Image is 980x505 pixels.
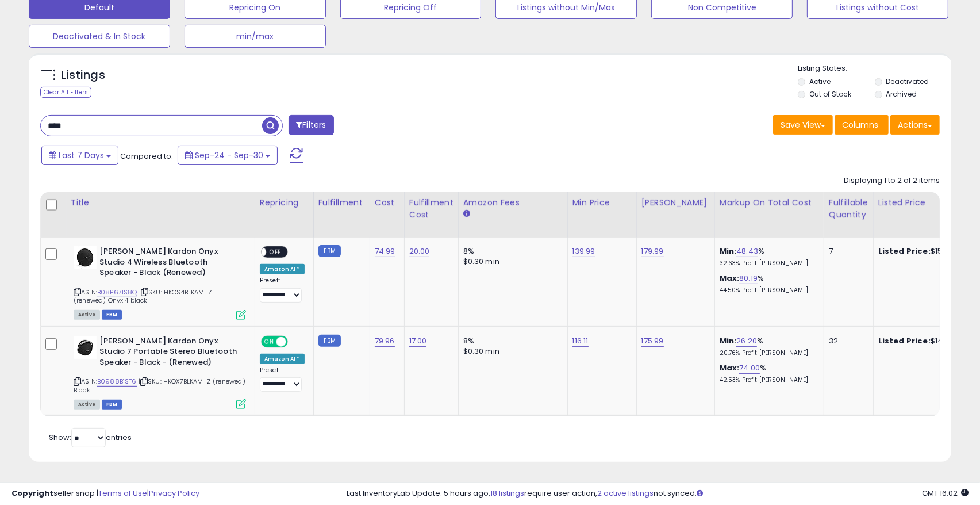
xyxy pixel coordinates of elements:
a: 18 listings [490,488,524,499]
a: 79.96 [375,335,395,347]
a: 17.00 [409,335,427,347]
a: 139.99 [572,246,595,257]
p: 20.76% Profit [PERSON_NAME] [720,349,815,357]
p: 32.63% Profit [PERSON_NAME] [720,259,815,267]
a: 116.11 [572,335,589,347]
b: Listed Price: [878,246,931,257]
a: 20.00 [409,246,430,257]
div: % [720,336,815,357]
span: Show: entries [49,432,132,443]
span: ON [262,336,276,346]
b: Min: [720,246,737,257]
div: Preset: [260,366,305,392]
a: Privacy Policy [149,488,199,499]
button: Last 7 Days [41,146,118,165]
div: $147.25 [878,336,974,346]
b: Min: [720,335,737,346]
div: % [720,273,815,294]
button: Save View [773,115,833,135]
div: $0.30 min [463,257,559,267]
span: Last 7 Days [59,150,104,161]
div: 8% [463,246,559,257]
small: FBM [318,245,341,257]
span: OFF [266,247,285,257]
span: All listings currently available for purchase on Amazon [74,310,100,320]
label: Active [809,76,831,86]
div: % [720,246,815,267]
a: 48.43 [736,246,758,257]
div: Min Price [572,197,632,209]
div: ASIN: [74,336,246,408]
th: The percentage added to the cost of goods (COGS) that forms the calculator for Min & Max prices. [714,192,824,238]
div: % [720,363,815,384]
p: 44.50% Profit [PERSON_NAME] [720,286,815,294]
span: All listings currently available for purchase on Amazon [74,400,100,410]
button: Filters [289,115,333,135]
div: Preset: [260,277,305,302]
img: 41N3OL9Tg5L._SL40_.jpg [74,336,97,359]
span: | SKU: HKOS4BLKAM-Z (renewed) Onyx 4 black [74,288,212,305]
div: seller snap | | [11,488,199,499]
b: Max: [720,273,740,284]
div: Amazon Fees [463,197,563,209]
button: Columns [835,115,889,135]
label: Archived [886,89,917,99]
div: Listed Price [878,197,978,209]
img: 31LAJq78vIL._SL40_.jpg [74,246,97,269]
div: 7 [829,246,864,257]
button: Sep-24 - Sep-30 [178,146,278,165]
div: Last InventoryLab Update: 5 hours ago, require user action, not synced. [347,488,969,499]
div: [PERSON_NAME] [641,197,710,209]
div: $159.99 [878,246,974,257]
a: 74.00 [739,362,760,374]
span: FBM [102,400,122,410]
p: 42.53% Profit [PERSON_NAME] [720,376,815,384]
label: Deactivated [886,76,929,86]
div: Markup on Total Cost [720,197,819,209]
div: Title [71,197,250,209]
a: B08P671S8Q [97,288,137,297]
span: Columns [842,119,878,131]
div: 8% [463,336,559,346]
span: | SKU: HKOX7BLKAM-Z (renewed) Black [74,377,245,394]
small: Amazon Fees. [463,209,470,219]
strong: Copyright [11,488,53,499]
div: 32 [829,336,864,346]
div: Fulfillment Cost [409,197,454,221]
div: $0.30 min [463,346,559,357]
label: Out of Stock [809,89,851,99]
button: Actions [890,115,940,135]
p: Listing States: [798,63,951,74]
h5: Listings [61,67,105,83]
a: 26.20 [736,335,757,347]
div: Clear All Filters [40,87,91,98]
div: Amazon AI * [260,354,305,364]
a: 2 active listings [597,488,654,499]
b: Max: [720,362,740,373]
div: Fulfillable Quantity [829,197,868,221]
span: FBM [102,310,122,320]
a: 179.99 [641,246,664,257]
button: Deactivated & In Stock [29,25,170,48]
span: OFF [286,336,305,346]
b: [PERSON_NAME] Kardon Onyx Studio 4 Wireless Bluetooth Speaker - Black (Renewed) [99,246,239,281]
div: Amazon AI * [260,264,305,274]
a: 74.99 [375,246,395,257]
div: ASIN: [74,246,246,319]
a: 175.99 [641,335,664,347]
div: Fulfillment [318,197,365,209]
div: Cost [375,197,399,209]
div: Displaying 1 to 2 of 2 items [844,175,940,186]
span: 2025-10-8 16:02 GMT [922,488,969,499]
span: Sep-24 - Sep-30 [195,150,263,161]
b: Listed Price: [878,335,931,346]
span: Compared to: [120,151,173,162]
a: Terms of Use [98,488,147,499]
div: Repricing [260,197,309,209]
small: FBM [318,335,341,347]
button: min/max [185,25,326,48]
b: [PERSON_NAME] Kardon Onyx Studio 7 Portable Stereo Bluetooth Speaker - Black - (Renewed) [99,336,239,371]
a: B0988B1ST6 [97,377,137,387]
a: 80.19 [739,273,758,284]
